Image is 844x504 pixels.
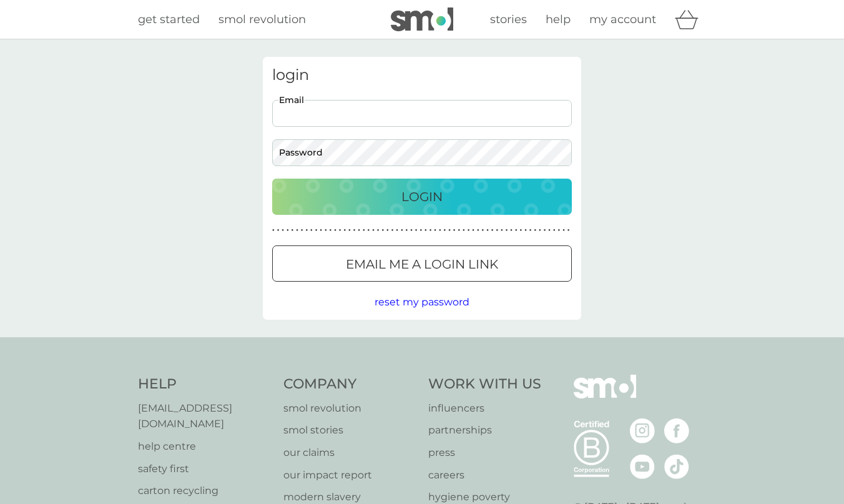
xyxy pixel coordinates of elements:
[301,227,303,234] p: ●
[444,227,446,234] p: ●
[396,227,398,234] p: ●
[138,400,271,432] a: [EMAIL_ADDRESS][DOMAIN_NAME]
[358,227,360,234] p: ●
[272,245,572,282] button: Email me a login link
[424,227,427,234] p: ●
[458,227,460,234] p: ●
[520,227,523,234] p: ●
[675,7,706,32] div: basket
[348,227,351,234] p: ●
[372,227,375,234] p: ●
[272,179,572,215] button: Login
[410,227,413,234] p: ●
[546,11,571,29] a: help
[415,227,418,234] p: ●
[472,227,474,234] p: ●
[375,296,469,308] span: reset my password
[375,294,469,310] button: reset my password
[428,422,541,438] a: partnerships
[315,227,318,234] p: ●
[401,227,403,234] p: ●
[428,375,541,394] h4: Work With Us
[539,227,541,234] p: ●
[381,227,384,234] p: ●
[486,227,489,234] p: ●
[296,227,298,234] p: ●
[501,227,503,234] p: ●
[428,467,541,483] a: careers
[310,227,313,234] p: ●
[567,227,570,234] p: ●
[553,227,556,234] p: ●
[343,227,346,234] p: ●
[283,422,416,438] a: smol stories
[138,12,200,26] span: get started
[363,227,365,234] p: ●
[138,461,271,477] a: safety first
[292,227,294,234] p: ●
[391,227,394,234] p: ●
[574,375,636,417] img: smol
[491,227,494,234] p: ●
[346,254,498,274] p: Email me a login link
[334,227,336,234] p: ●
[490,11,527,29] a: stories
[406,227,408,234] p: ●
[138,375,271,394] h4: Help
[138,438,271,455] a: help centre
[434,227,436,234] p: ●
[453,227,456,234] p: ●
[282,227,284,234] p: ●
[482,227,484,234] p: ●
[283,467,416,483] p: our impact report
[353,227,356,234] p: ●
[524,227,527,234] p: ●
[283,445,416,461] a: our claims
[386,227,389,234] p: ●
[283,375,416,394] h4: Company
[287,227,289,234] p: ●
[339,227,341,234] p: ●
[429,227,432,234] p: ●
[428,445,541,461] a: press
[548,227,551,234] p: ●
[272,227,275,234] p: ●
[439,227,441,234] p: ●
[664,418,689,443] img: visit the smol Facebook page
[391,7,453,31] img: smol
[562,227,565,234] p: ●
[428,400,541,417] a: influencers
[496,227,498,234] p: ●
[420,227,422,234] p: ●
[510,227,513,234] p: ●
[477,227,479,234] p: ●
[448,227,451,234] p: ●
[506,227,508,234] p: ●
[630,418,655,443] img: visit the smol Instagram page
[401,187,443,207] p: Login
[589,11,656,29] a: my account
[283,400,416,417] p: smol revolution
[490,12,527,26] span: stories
[218,11,306,29] a: smol revolution
[368,227,370,234] p: ●
[272,66,572,84] h3: login
[546,12,571,26] span: help
[320,227,322,234] p: ●
[630,454,655,479] img: visit the smol Youtube page
[377,227,380,234] p: ●
[534,227,536,234] p: ●
[468,227,470,234] p: ●
[138,11,200,29] a: get started
[664,454,689,479] img: visit the smol Tiktok page
[138,483,271,499] a: carton recycling
[305,227,308,234] p: ●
